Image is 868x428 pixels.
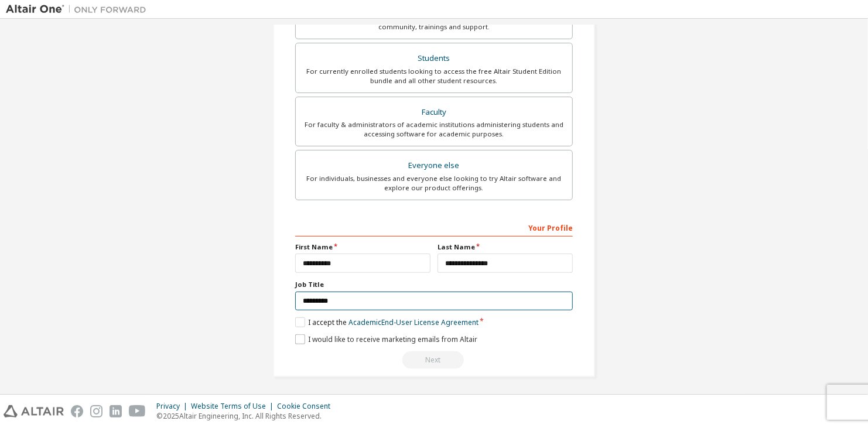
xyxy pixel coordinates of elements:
[295,280,573,289] label: Job Title
[129,405,146,417] img: youtube.svg
[4,405,64,417] img: altair_logo.svg
[303,104,565,121] div: Faculty
[110,405,122,417] img: linkedin.svg
[303,50,565,67] div: Students
[295,334,477,344] label: I would like to receive marketing emails from Altair
[295,218,573,237] div: Your Profile
[6,4,152,15] img: Altair One
[295,317,479,327] label: I accept the
[303,157,565,174] div: Everyone else
[156,402,191,411] div: Privacy
[295,242,430,252] label: First Name
[348,317,479,327] a: Academic End-User License Agreement
[191,402,277,411] div: Website Terms of Use
[71,405,83,417] img: facebook.svg
[303,67,565,85] div: For currently enrolled students looking to access the free Altair Student Edition bundle and all ...
[295,351,573,369] div: Read and acccept EULA to continue
[303,174,565,193] div: For individuals, businesses and everyone else looking to try Altair software and explore our prod...
[303,120,565,139] div: For faculty & administrators of academic institutions administering students and accessing softwa...
[90,405,102,417] img: instagram.svg
[277,402,337,411] div: Cookie Consent
[156,411,337,421] p: © 2025 Altair Engineering, Inc. All Rights Reserved.
[438,242,573,252] label: Last Name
